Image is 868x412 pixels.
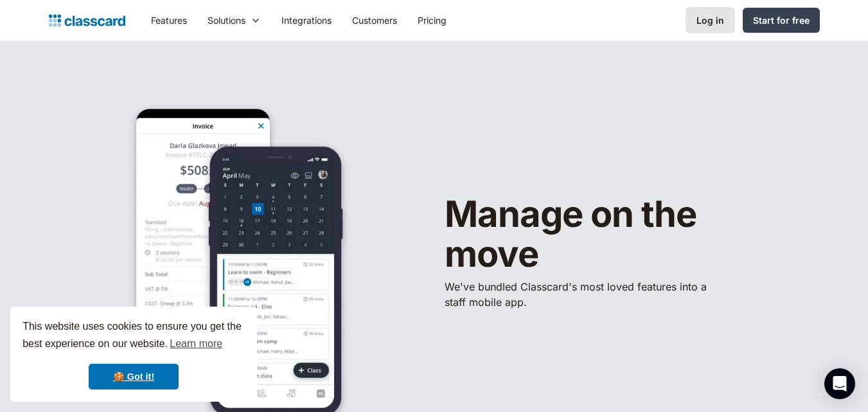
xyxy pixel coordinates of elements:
a: Logo [49,12,125,30]
div: Log in [696,13,724,27]
div: Solutions [208,13,245,27]
div: Solutions [197,6,271,35]
a: Log in [686,7,735,33]
div: Open Intercom Messenger [824,368,855,399]
a: dismiss cookie message [89,364,179,390]
div: cookieconsent [10,307,257,402]
a: Start for free [743,8,820,33]
div: Start for free [753,13,810,27]
a: learn more about cookies [168,334,224,354]
span: This website uses cookies to ensure you get the best experience on our website. [22,319,245,354]
a: Features [141,6,197,35]
p: We've bundled ​Classcard's most loved features into a staff mobile app. [445,279,714,310]
a: Customers [342,6,407,35]
h1: Manage on the move [445,195,779,274]
a: Integrations [271,6,342,35]
a: Pricing [407,6,457,35]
